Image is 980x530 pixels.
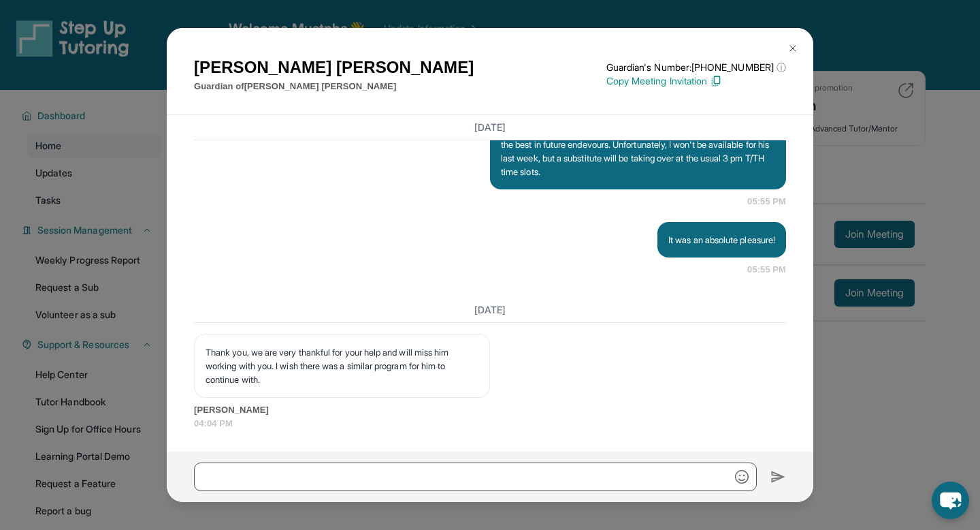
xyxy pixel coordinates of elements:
h3: [DATE] [194,121,786,134]
img: Close Icon [787,43,798,54]
button: chat-button [932,482,969,519]
p: Thank you, we are very thankful for your help and will miss him working with you. I wish there wa... [206,345,478,386]
h3: [DATE] [194,303,786,317]
span: 04:04 PM [194,417,786,431]
span: 05:55 PM [747,195,786,208]
span: ⓘ [777,61,786,74]
h1: [PERSON_NAME] [PERSON_NAME] [194,55,474,80]
img: Emoji [735,470,749,484]
span: 05:55 PM [747,263,786,277]
img: Send icon [770,469,786,485]
p: Copy Meeting Invitation [606,74,786,88]
p: Guardian's Number: [PHONE_NUMBER] [606,61,786,74]
span: [PERSON_NAME] [194,403,786,417]
img: Copy Icon [710,75,722,87]
p: It was an absolute pleasure! [668,233,775,247]
p: Guardian of [PERSON_NAME] [PERSON_NAME] [194,80,474,93]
